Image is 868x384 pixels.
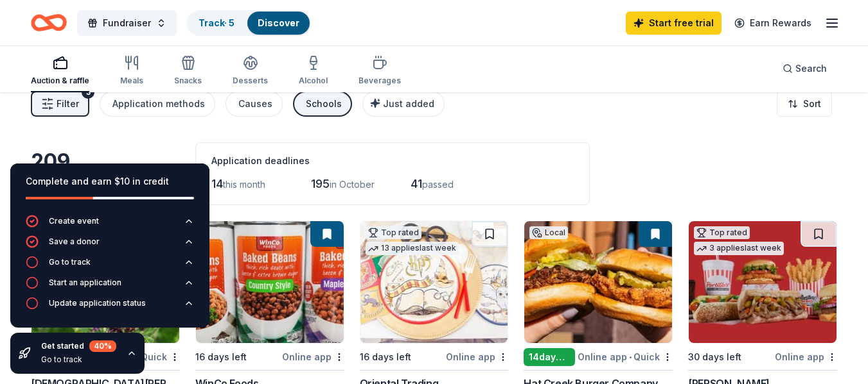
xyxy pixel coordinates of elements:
div: Online app Quick [578,349,673,365]
span: 14 [211,177,223,190]
button: Desserts [233,50,268,92]
img: Image for Hat Creek Burger Company [524,221,672,343]
div: Get started [41,340,116,352]
button: Auction & raffle [31,50,89,92]
a: Earn Rewards [727,12,819,35]
button: Just added [362,91,445,117]
img: Image for Oriental Trading [360,221,508,343]
div: Start an application [49,278,121,288]
span: Sort [803,96,821,112]
a: Start free trial [626,12,722,35]
div: Alcohol [299,76,328,86]
button: Update application status [26,297,194,317]
div: 13 applies last week [366,242,459,255]
div: Go to track [41,355,116,365]
div: Update application status [49,298,146,308]
span: 195 [311,177,330,190]
span: • [629,352,632,362]
a: Home [31,8,67,38]
div: Top rated [366,226,421,239]
div: 209 [31,149,180,174]
div: Go to track [49,257,91,267]
a: Discover [258,17,299,28]
div: Application deadlines [211,153,574,169]
button: Start an application [26,276,194,297]
button: Fundraiser [77,10,177,36]
div: 16 days left [360,349,411,365]
span: in October [330,179,375,190]
div: Snacks [174,76,202,86]
span: Filter [57,96,79,112]
button: Snacks [174,50,202,92]
div: Online app [446,349,508,365]
div: Local [529,226,568,239]
div: Create event [49,216,99,226]
img: Image for WinCo Foods [196,221,344,343]
button: Track· 5Discover [187,10,311,36]
span: Search [795,61,827,76]
button: Causes [226,91,283,117]
button: Alcohol [299,50,328,92]
div: Beverages [359,76,401,86]
div: Top rated [694,226,750,239]
div: Online app [282,349,344,365]
div: Auction & raffle [31,76,89,86]
div: Causes [238,96,272,112]
button: Search [772,56,837,81]
a: Track· 5 [199,17,235,28]
button: Beverages [359,50,401,92]
div: 14 days left [524,348,575,366]
span: Fundraiser [103,15,151,31]
div: 30 days left [688,349,741,365]
button: Schools [293,91,352,117]
div: 3 [82,86,94,99]
button: Filter3 [31,91,89,117]
span: passed [422,179,454,190]
span: 41 [411,177,422,190]
button: Sort [777,91,832,117]
div: 40 % [89,340,116,352]
button: Save a donor [26,235,194,256]
img: Image for Portillo's [689,221,837,343]
span: this month [223,179,265,190]
div: Complete and earn $10 in credit [26,174,194,189]
button: Application methods [100,91,215,117]
div: 16 days left [195,349,247,365]
span: Just added [383,98,434,109]
div: Online app [775,349,837,365]
div: Application methods [112,96,205,112]
button: Create event [26,215,194,235]
button: Go to track [26,256,194,276]
div: Desserts [233,76,268,86]
button: Meals [120,50,143,92]
div: 3 applies last week [694,242,784,255]
div: Save a donor [49,237,100,247]
div: Meals [120,76,143,86]
div: Schools [306,96,342,112]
